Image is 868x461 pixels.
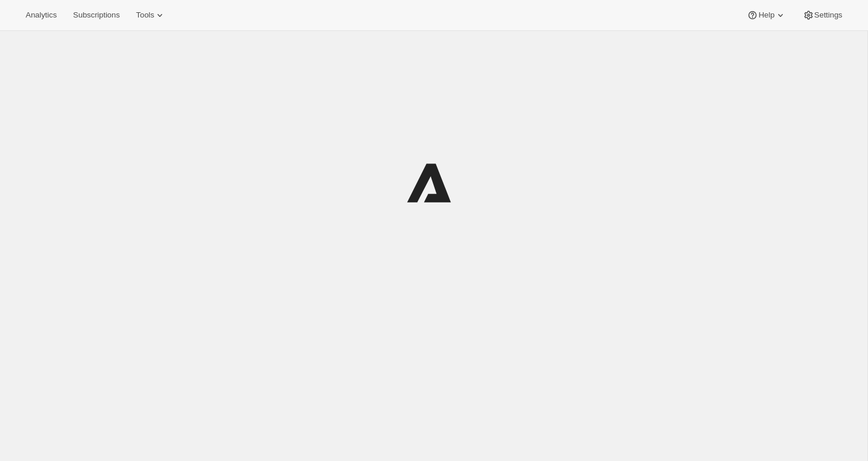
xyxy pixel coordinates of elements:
button: Analytics [19,7,64,23]
span: Help [758,11,774,20]
button: Help [740,7,793,23]
button: Settings [796,7,849,23]
span: Tools [136,11,154,20]
span: Settings [814,11,842,20]
button: Subscriptions [66,7,127,23]
button: Tools [129,7,173,23]
span: Analytics [26,11,57,20]
span: Subscriptions [73,11,120,20]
